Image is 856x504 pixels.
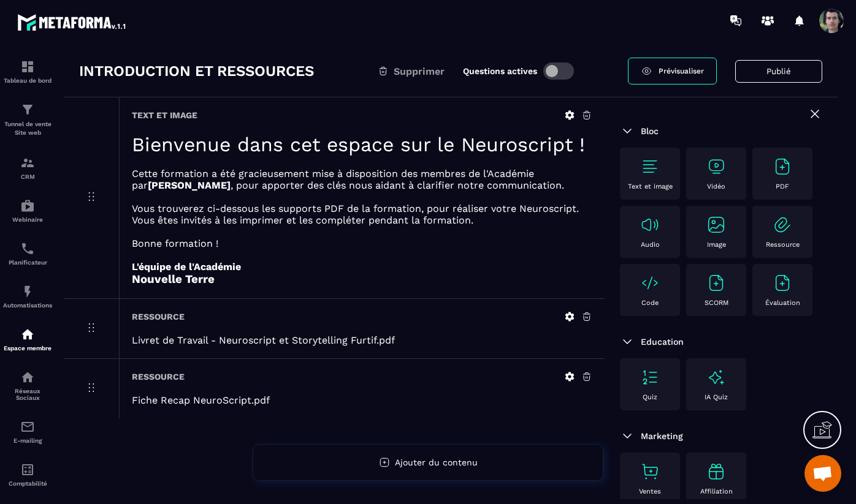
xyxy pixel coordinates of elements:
[3,120,52,137] p: Tunnel de vente Site web
[706,215,726,235] img: text-image no-wra
[394,66,445,77] span: Supprimer
[20,241,35,256] img: scheduler
[773,157,792,176] img: text-image no-wra
[641,126,659,136] span: Bloc
[3,275,52,318] a: automationsautomationsAutomatisations
[707,241,726,249] p: Image
[641,337,684,347] span: Education
[641,241,660,249] p: Audio
[773,215,792,235] img: text-image no-wra
[79,61,314,81] h3: Introduction et ressources
[3,189,52,232] a: automationsautomationsWebinaire
[659,67,704,75] span: Prévisualiser
[132,312,185,322] h6: Ressource
[640,273,660,293] img: text-image no-wra
[395,457,478,467] span: Ajouter du contenu
[706,157,726,176] img: text-image no-wra
[3,77,52,84] p: Tableau de bord
[132,334,592,346] span: Livret de Travail - Neuroscript et Storytelling Furtif.pdf
[706,462,726,481] img: text-image
[132,394,592,406] span: Fiche Recap NeuroScript.pdf
[20,59,35,74] img: formation
[765,299,800,307] p: Évaluation
[132,168,592,191] p: Cette formation a été gracieusement mise à disposition des membres de l'Académie par , pour appor...
[3,302,52,309] p: Automatisations
[132,238,592,249] p: Bonne formation !
[643,393,657,401] p: Quiz
[700,487,733,495] p: Affiliation
[3,345,52,352] p: Espace membre
[3,437,52,444] p: E-mailing
[640,462,660,481] img: text-image no-wra
[706,367,726,387] img: text-image
[3,388,52,401] p: Réseaux Sociaux
[20,370,35,385] img: social-network
[20,327,35,342] img: automations
[3,480,52,487] p: Comptabilité
[3,216,52,223] p: Webinaire
[620,429,635,443] img: arrow-down
[132,261,241,273] strong: L'équipe de l'Académie
[3,361,52,410] a: social-networksocial-networkRéseaux Sociaux
[640,215,660,235] img: text-image no-wra
[132,273,215,286] strong: Nouvelle Terre
[132,214,592,226] p: Vous êtes invités à les imprimer et les compléter pendant la formation.
[620,334,635,349] img: arrow-down
[705,299,728,307] p: SCORM
[148,179,231,191] strong: [PERSON_NAME]
[17,11,128,33] img: logo
[20,462,35,477] img: accountant
[706,273,726,293] img: text-image no-wra
[3,410,52,453] a: emailemailE-mailing
[773,273,792,293] img: text-image no-wra
[3,318,52,361] a: automationsautomationsEspace membre
[132,133,592,156] h1: Bienvenue dans cet espace sur le Neuroscript !
[20,198,35,213] img: automations
[20,284,35,299] img: automations
[132,203,592,214] p: Vous trouverez ci-dessous les supports PDF de la formation, pour réaliser votre Neuroscript.
[641,299,659,307] p: Code
[463,66,537,76] label: Questions actives
[707,182,725,190] p: Vidéo
[735,60,822,83] button: Publié
[620,124,635,138] img: arrow-down
[3,453,52,496] a: accountantaccountantComptabilité
[3,173,52,180] p: CRM
[3,259,52,266] p: Planificateur
[640,157,660,176] img: text-image no-wra
[705,393,728,401] p: IA Quiz
[628,58,717,85] a: Prévisualiser
[776,182,789,190] p: PDF
[628,182,673,190] p: Text et image
[132,110,197,120] h6: Text et image
[804,455,841,492] div: Ouvrir le chat
[20,102,35,117] img: formation
[132,372,185,382] h6: Ressource
[3,146,52,189] a: formationformationCRM
[3,93,52,146] a: formationformationTunnel de vente Site web
[3,232,52,275] a: schedulerschedulerPlanificateur
[640,367,660,387] img: text-image no-wra
[3,50,52,93] a: formationformationTableau de bord
[20,156,35,170] img: formation
[639,487,661,495] p: Ventes
[766,241,800,249] p: Ressource
[641,431,683,441] span: Marketing
[20,419,35,434] img: email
